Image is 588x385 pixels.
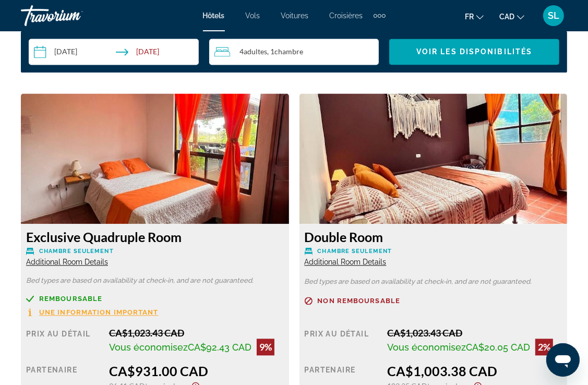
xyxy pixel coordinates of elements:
iframe: Bouton de lancement de la fenêtre de messagerie [546,343,580,377]
span: Vous économisez [387,342,466,353]
button: Une information important [26,308,159,317]
div: CA$1,003.38 CAD [387,363,562,379]
span: Additional Room Details [26,258,108,266]
span: fr [465,13,474,21]
div: CA$931.00 CAD [109,363,284,379]
span: Une information important [39,309,159,316]
button: Change language [465,9,484,24]
span: , 1 [267,47,303,56]
span: CAD [499,13,514,21]
div: 2% [535,339,553,355]
span: Vous économisez [109,342,188,353]
div: CA$1,023.43 CAD [387,327,562,339]
span: Adultes [244,47,267,56]
button: Change currency [499,9,524,24]
button: Travelers: 4 adults, 0 children [209,39,379,65]
a: Voitures [281,11,309,20]
h3: Exclusive Quadruple Room [26,229,284,245]
div: 9% [257,339,274,355]
div: Prix au détail [26,327,101,355]
div: CA$1,023.43 CAD [109,327,284,339]
a: Remboursable [26,295,284,303]
span: Chambre seulement [39,248,114,255]
a: Vols [246,11,260,20]
button: Voir les disponibilités [389,39,559,65]
div: Prix au détail [305,327,380,355]
span: Remboursable [39,295,102,302]
span: Voir les disponibilités [416,47,532,56]
span: Non remboursable [318,297,401,304]
span: Chambre [274,47,303,56]
button: User Menu [540,5,567,27]
span: Chambre seulement [318,248,392,255]
img: 2fcf39ea-6c43-4eeb-8035-a0c4d2f4c88e.jpeg [299,93,568,224]
button: Extra navigation items [374,7,386,24]
span: CA$92.43 CAD [188,342,251,353]
a: Travorium [21,2,125,29]
img: 33300783-57b7-4316-af94-3933726f24e3.jpeg [21,93,289,224]
button: Check-in date: Mar 1, 2026 Check-out date: Mar 8, 2026 [29,39,199,65]
span: SL [548,10,559,21]
span: 4 [239,47,267,56]
h3: Double Room [305,229,562,245]
a: Hôtels [203,11,225,20]
p: Bed types are based on availability at check-in, and are not guaranteed. [305,278,562,285]
span: CA$20.05 CAD [466,342,530,353]
a: Croisières [330,11,363,20]
span: Additional Room Details [305,258,387,266]
p: Bed types are based on availability at check-in, and are not guaranteed. [26,277,284,284]
div: Search widget [29,39,559,65]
